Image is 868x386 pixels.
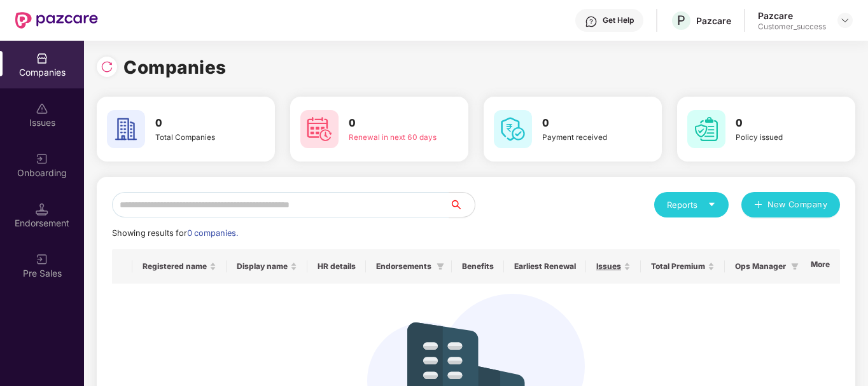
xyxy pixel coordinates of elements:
[36,52,48,65] img: svg+xml;base64,PHN2ZyBpZD0iQ29tcGFuaWVzIiB4bWxucz0iaHR0cDovL3d3dy53My5vcmcvMjAwMC9zdmciIHdpZHRoPS...
[187,228,238,238] span: 0 companies.
[15,12,98,29] img: New Pazcare Logo
[736,132,823,143] div: Policy issued
[112,228,238,238] span: Showing results for
[696,15,731,27] div: Pazcare
[677,13,685,28] span: P
[494,110,532,148] img: svg+xml;base64,PHN2ZyB4bWxucz0iaHR0cDovL3d3dy53My5vcmcvMjAwMC9zdmciIHdpZHRoPSI2MCIgaGVpZ2h0PSI2MC...
[155,132,243,143] div: Total Companies
[227,249,307,284] th: Display name
[452,249,504,284] th: Benefits
[123,53,227,81] h1: Companies
[735,261,786,272] span: Ops Manager
[300,110,339,148] img: svg+xml;base64,PHN2ZyB4bWxucz0iaHR0cDovL3d3dy53My5vcmcvMjAwMC9zdmciIHdpZHRoPSI2MCIgaGVpZ2h0PSI2MC...
[307,249,366,284] th: HR details
[101,60,113,73] img: svg+xml;base64,PHN2ZyBpZD0iUmVsb2FkLTMyeDMyIiB4bWxucz0iaHR0cDovL3d3dy53My5vcmcvMjAwMC9zdmciIHdpZH...
[542,132,630,143] div: Payment received
[758,22,826,32] div: Customer_success
[237,261,288,272] span: Display name
[376,261,431,272] span: Endorsements
[758,10,826,22] div: Pazcare
[687,110,725,148] img: svg+xml;base64,PHN2ZyB4bWxucz0iaHR0cDovL3d3dy53My5vcmcvMjAwMC9zdmciIHdpZHRoPSI2MCIgaGVpZ2h0PSI2MC...
[434,259,447,274] span: filter
[741,192,840,217] button: plusNew Company
[449,200,475,210] span: search
[788,259,801,274] span: filter
[840,15,850,25] img: svg+xml;base64,PHN2ZyBpZD0iRHJvcGRvd24tMzJ4MzIiIHhtbG5zPSJodHRwOi8vd3d3LnczLm9yZy8yMDAwL3N2ZyIgd2...
[754,200,762,210] span: plus
[349,132,437,143] div: Renewal in next 60 days
[767,198,828,211] span: New Company
[708,200,716,209] span: caret-down
[36,203,48,216] img: svg+xml;base64,PHN2ZyB3aWR0aD0iMTQuNSIgaGVpZ2h0PSIxNC41IiB2aWV3Qm94PSIwIDAgMTYgMTYiIGZpbGw9Im5vbm...
[801,249,840,284] th: More
[791,263,799,270] span: filter
[143,261,207,272] span: Registered name
[585,15,598,28] img: svg+xml;base64,PHN2ZyBpZD0iSGVscC0zMngzMiIgeG1sbnM9Imh0dHA6Ly93d3cudzMub3JnLzIwMDAvc3ZnIiB3aWR0aD...
[667,198,716,211] div: Reports
[504,249,586,284] th: Earliest Renewal
[596,261,621,272] span: Issues
[586,249,641,284] th: Issues
[437,263,444,270] span: filter
[449,192,475,217] button: search
[603,15,634,25] div: Get Help
[651,261,705,272] span: Total Premium
[36,102,48,115] img: svg+xml;base64,PHN2ZyBpZD0iSXNzdWVzX2Rpc2FibGVkIiB4bWxucz0iaHR0cDovL3d3dy53My5vcmcvMjAwMC9zdmciIH...
[132,249,227,284] th: Registered name
[107,110,145,148] img: svg+xml;base64,PHN2ZyB4bWxucz0iaHR0cDovL3d3dy53My5vcmcvMjAwMC9zdmciIHdpZHRoPSI2MCIgaGVpZ2h0PSI2MC...
[155,115,243,132] h3: 0
[542,115,630,132] h3: 0
[736,115,823,132] h3: 0
[641,249,725,284] th: Total Premium
[36,153,48,165] img: svg+xml;base64,PHN2ZyB3aWR0aD0iMjAiIGhlaWdodD0iMjAiIHZpZXdCb3g9IjAgMCAyMCAyMCIgZmlsbD0ibm9uZSIgeG...
[349,115,437,132] h3: 0
[36,253,48,266] img: svg+xml;base64,PHN2ZyB3aWR0aD0iMjAiIGhlaWdodD0iMjAiIHZpZXdCb3g9IjAgMCAyMCAyMCIgZmlsbD0ibm9uZSIgeG...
